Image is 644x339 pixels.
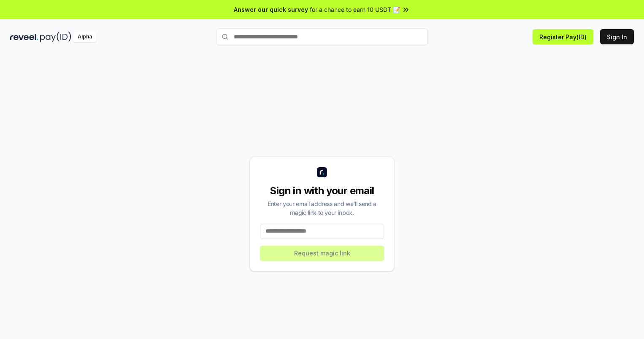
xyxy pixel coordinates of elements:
div: Enter your email address and we’ll send a magic link to your inbox. [260,199,384,217]
div: Sign in with your email [260,184,384,198]
span: Answer our quick survey [234,5,308,14]
button: Register Pay(ID) [533,29,593,44]
img: logo_small [317,167,327,177]
div: Alpha [73,32,97,42]
span: for a chance to earn 10 USDT 📝 [310,5,400,14]
button: Sign In [600,29,634,44]
img: reveel_dark [10,32,38,42]
img: pay_id [40,32,71,42]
